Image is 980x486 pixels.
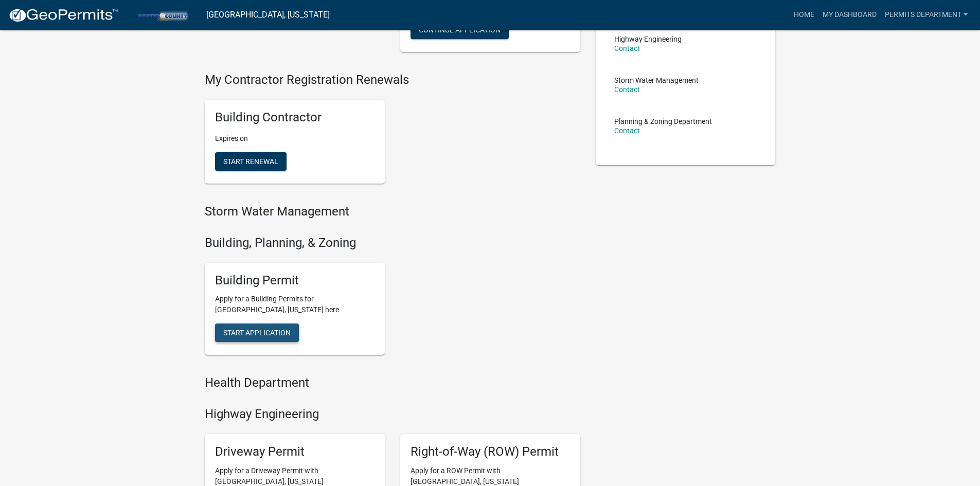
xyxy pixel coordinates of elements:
h5: Driveway Permit [215,444,375,459]
a: My Dashboard [818,5,881,25]
p: Apply for a Building Permits for [GEOGRAPHIC_DATA], [US_STATE] here [215,294,375,315]
a: Contact [614,85,640,94]
h5: Right-of-Way (ROW) Permit [411,444,570,459]
wm-registration-list-section: My Contractor Registration Renewals [205,73,580,192]
h4: Highway Engineering [205,407,580,422]
a: [GEOGRAPHIC_DATA], [US_STATE] [206,6,330,24]
h4: Health Department [205,375,580,390]
a: Home [790,5,818,25]
p: Expires on [215,133,375,144]
h4: My Contractor Registration Renewals [205,73,580,87]
p: Highway Engineering [614,35,682,43]
button: Start Application [215,323,299,342]
img: Porter County, Indiana [127,8,198,22]
span: Start Renewal [223,157,278,166]
p: Planning & Zoning Department [614,118,712,125]
p: Storm Water Management [614,77,699,84]
h5: Building Contractor [215,110,375,125]
span: Start Application [223,329,291,337]
a: Contact [614,44,640,52]
button: Start Renewal [215,152,287,171]
h4: Storm Water Management [205,204,580,219]
a: PERMITS DEPARTMENT [881,5,972,25]
a: Contact [614,127,640,135]
button: Continue Application [411,21,509,39]
h4: Building, Planning, & Zoning [205,236,580,250]
h5: Building Permit [215,273,375,288]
